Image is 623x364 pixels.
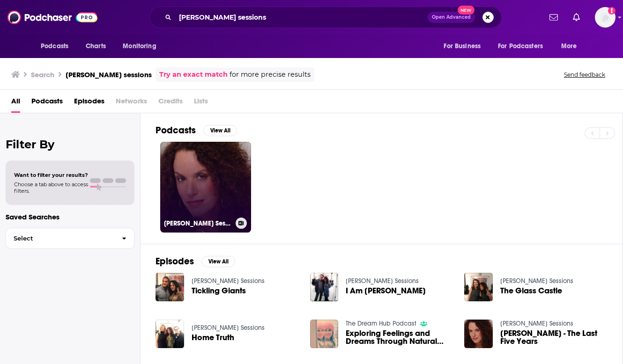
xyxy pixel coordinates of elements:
[546,9,562,25] a: Show notifications dropdown
[6,138,134,151] h2: Filter By
[437,37,492,55] button: open menu
[500,320,573,328] a: Sonstein Sessions
[192,324,265,332] a: Sonstein Sessions
[160,142,251,233] a: [PERSON_NAME] Sessions
[346,287,426,295] a: I Am Heath Ledger
[192,287,246,295] a: Tickling Giants
[7,8,97,26] img: Podchaser - Follow, Share and Rate Podcasts
[14,181,88,194] span: Choose a tab above to access filters.
[203,125,237,136] button: View All
[555,37,589,55] button: open menu
[14,172,88,178] span: Want to filter your results?
[444,40,481,53] span: For Business
[595,7,616,28] button: Show profile menu
[6,228,134,249] button: Select
[561,40,577,53] span: More
[74,94,104,113] a: Episodes
[31,70,54,79] h3: Search
[500,329,608,345] span: [PERSON_NAME] - The Last Five Years
[116,94,147,113] span: Networks
[156,273,184,301] img: Tickling Giants
[310,273,339,301] img: I Am Heath Ledger
[561,71,608,79] button: Send feedback
[192,334,234,342] a: Home Truth
[201,256,235,267] button: View All
[346,287,426,295] span: I Am [PERSON_NAME]
[608,7,616,15] svg: Add a profile image
[500,329,608,345] a: David Bowie - The Last Five Years
[156,124,196,136] h2: Podcasts
[66,70,152,79] h3: [PERSON_NAME] sessions
[569,9,584,25] a: Show notifications dropdown
[11,94,20,113] a: All
[428,12,475,23] button: Open AdvancedNew
[458,6,475,15] span: New
[175,10,428,25] input: Search podcasts, credits, & more...
[194,94,208,113] span: Lists
[116,37,168,55] button: open menu
[6,212,134,221] p: Saved Searches
[156,255,194,267] h2: Episodes
[6,235,114,241] span: Select
[230,69,311,80] span: for more precise results
[595,7,616,28] span: Logged in as mresewehr
[158,94,183,113] span: Credits
[164,219,232,227] h3: [PERSON_NAME] Sessions
[86,40,106,53] span: Charts
[156,255,235,267] a: EpisodesView All
[492,37,556,55] button: open menu
[346,329,453,345] span: Exploring Feelings and Dreams Through Natural Dreamwork with [PERSON_NAME] [PERSON_NAME] on The D...
[464,273,493,301] img: The Glass Castle
[192,277,265,285] a: Sonstein Sessions
[149,7,502,28] div: Search podcasts, credits, & more...
[346,277,419,285] a: Sonstein Sessions
[80,37,111,55] a: Charts
[31,94,63,113] a: Podcasts
[595,7,616,28] img: User Profile
[346,320,416,328] a: The Dream Hub Podcast
[500,277,573,285] a: Sonstein Sessions
[464,320,493,348] img: David Bowie - The Last Five Years
[156,320,184,348] img: Home Truth
[346,329,453,345] a: Exploring Feelings and Dreams Through Natural Dreamwork with Jen Sonstein Maidenberg on The Dream...
[159,69,228,80] a: Try an exact match
[432,15,471,20] span: Open Advanced
[123,40,156,53] span: Monitoring
[310,320,339,348] img: Exploring Feelings and Dreams Through Natural Dreamwork with Jen Sonstein Maidenberg on The Dream...
[500,287,562,295] a: The Glass Castle
[41,40,68,53] span: Podcasts
[498,40,543,53] span: For Podcasters
[156,124,237,136] a: PodcastsView All
[34,37,81,55] button: open menu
